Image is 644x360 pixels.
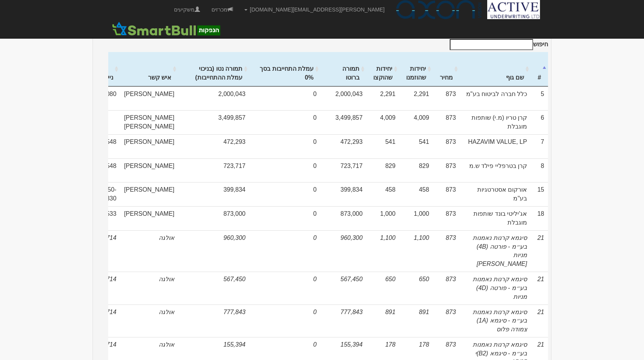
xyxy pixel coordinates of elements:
[433,182,460,206] td: 873
[433,230,460,272] td: 873
[460,272,531,305] td: פיצול של 'סיגמא קרנות נאמנות בע"מ'
[120,52,178,86] th: איש קשר : activate to sort column ascending
[120,134,178,158] td: [PERSON_NAME]
[178,134,249,158] td: 472,293
[320,272,366,305] td: 567,450
[249,158,320,182] td: 0
[399,182,433,206] td: 458
[178,52,249,86] th: תמורה נטו (בניכוי עמלת ההתחייבות) : activate to sort column ascending
[249,134,320,158] td: 0
[178,110,249,134] td: 3,499,857
[178,86,249,111] td: 2,000,043
[320,52,366,86] th: תמורה ברוטו: activate to sort column ascending
[460,110,531,134] td: קרן טריו (מ.י) שותפות מוגבלת
[120,206,178,230] td: [PERSON_NAME]
[366,134,399,158] td: 541
[249,86,320,111] td: 0
[178,182,249,206] td: 399,834
[366,206,399,230] td: 1,000
[320,230,366,272] td: 960,300
[178,305,249,337] td: 777,843
[366,230,399,272] td: 1,100
[399,110,433,134] td: 4,009
[460,182,531,206] td: אורקום אסטרטגיות בע"מ
[366,305,399,337] td: 891
[366,272,399,305] td: 650
[120,230,178,272] td: אולגה
[120,86,178,111] td: [PERSON_NAME]
[399,158,433,182] td: 829
[320,182,366,206] td: 399,834
[366,110,399,134] td: 4,009
[531,52,548,86] th: # : activate to sort column descending
[178,158,249,182] td: 723,717
[366,158,399,182] td: 829
[460,305,531,337] td: פיצול של 'סיגמא קרנות נאמנות בע"מ'
[450,39,533,50] input: חיפוש
[399,52,433,86] th: יחידות שהוזמנו: activate to sort column ascending
[399,206,433,230] td: 1,000
[433,52,460,86] th: מחיר: activate to sort column ascending
[178,272,249,305] td: 567,450
[531,305,548,337] td: 21
[320,134,366,158] td: 472,293
[460,230,531,272] td: פיצול של 'סיגמא קרנות נאמנות בע"מ'
[433,110,460,134] td: 873
[460,206,531,230] td: אג'יליטי בונד שותפות מוגבלת
[433,158,460,182] td: 873
[399,305,433,337] td: 891
[320,206,366,230] td: 873,000
[249,272,320,305] td: 0
[399,86,433,111] td: 2,291
[120,182,178,206] td: [PERSON_NAME]
[531,134,548,158] td: 7
[249,110,320,134] td: 0
[120,272,178,305] td: אולגה
[460,158,531,182] td: קרן בטרפליי פילד ש.מ
[110,21,222,36] img: SmartBull Logo
[178,206,249,230] td: 873,000
[249,206,320,230] td: 0
[433,86,460,111] td: 873
[120,305,178,337] td: אולגה
[433,272,460,305] td: 873
[433,305,460,337] td: 873
[460,86,531,111] td: כלל חברה לביטוח בע"מ
[249,230,320,272] td: 0
[399,134,433,158] td: 541
[320,305,366,337] td: 777,843
[249,52,320,86] th: עמלת התחייבות בסך 0% : activate to sort column ascending
[366,86,399,111] td: 2,291
[320,158,366,182] td: 723,717
[320,110,366,134] td: 3,499,857
[447,39,548,50] label: חיפוש
[460,52,531,86] th: שם גוף : activate to sort column ascending
[366,182,399,206] td: 458
[178,230,249,272] td: 960,300
[531,230,548,272] td: 21
[320,86,366,111] td: 2,000,043
[120,110,178,134] td: [PERSON_NAME] [PERSON_NAME]
[249,182,320,206] td: 0
[531,206,548,230] td: 18
[531,158,548,182] td: 8
[433,134,460,158] td: 873
[531,86,548,111] td: 5
[120,158,178,182] td: [PERSON_NAME]
[366,52,399,86] th: יחידות שהוקצו: activate to sort column ascending
[249,305,320,337] td: 0
[399,272,433,305] td: 650
[460,134,531,158] td: HAZAVIM VALUE, LP
[399,230,433,272] td: 1,100
[531,272,548,305] td: 21
[531,182,548,206] td: 15
[531,110,548,134] td: 6
[433,206,460,230] td: 873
